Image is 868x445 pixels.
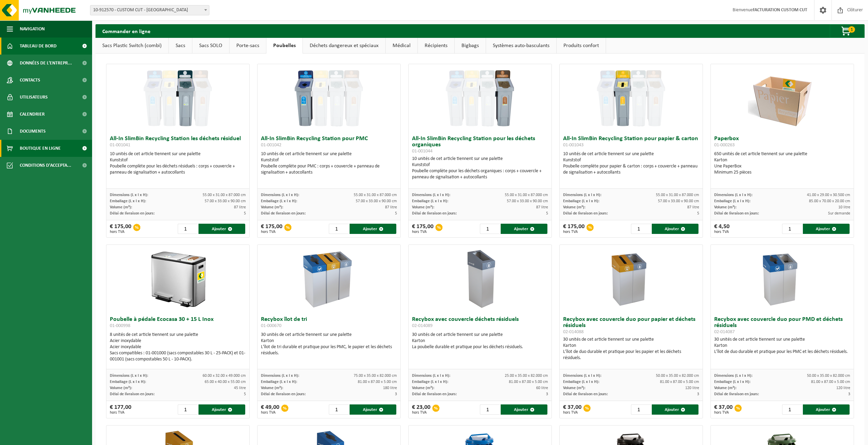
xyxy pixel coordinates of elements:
[261,404,279,415] div: € 49,00
[563,193,601,197] span: Dimensions (L x l x H):
[354,193,397,197] span: 55.00 x 31.00 x 87.000 cm
[546,211,548,216] span: 5
[110,136,246,149] h3: All-In SlimBin Recycling Station les déchets résiduel
[266,38,303,54] a: Poubelles
[178,224,198,234] input: 1
[501,404,547,415] button: Ajouter
[412,230,433,234] span: hors TVA
[261,199,297,203] span: Emballage (L x l x H):
[20,123,46,140] span: Documents
[110,205,132,209] span: Volume (m³):
[110,163,246,176] div: Poubelle complète pour les déchets résiduels : corps + couvercle + panneau de signalisation + aut...
[563,205,585,209] span: Volume (m³):
[714,329,735,335] span: 02-014087
[261,338,397,344] div: Karton
[685,386,699,390] span: 120 litre
[748,245,816,313] img: 02-014087
[244,392,246,396] span: 5
[838,205,850,209] span: 10 litre
[354,374,397,378] span: 75.00 x 35.00 x 82.000 cm
[90,5,209,15] span: 10-912570 - CUSTOM CUT - ANDERLECHT
[714,411,733,415] span: hors TVA
[807,193,850,197] span: 41.00 x 29.00 x 30.500 cm
[110,411,131,415] span: hors TVA
[631,224,651,234] input: 1
[446,64,514,132] img: 01-001044
[261,344,397,356] div: L'îlot de tri durable et pratique pour les PMC, le papier et les déchets résiduels.
[412,156,548,180] div: 10 unités de cet article tiennent sur une palette
[563,316,699,335] h3: Recybox avec couvercle duo pour papier et déchets résiduels
[261,193,299,197] span: Dimensions (L x l x H):
[261,392,306,396] span: Délai de livraison en jours:
[234,205,246,209] span: 87 litre
[385,205,397,209] span: 87 litre
[848,392,850,396] span: 3
[748,64,816,132] img: 01-000263
[486,38,556,54] a: Systèmes auto-basculants
[261,205,283,209] span: Volume (m³):
[557,38,606,54] a: Produits confort
[261,316,397,330] h3: Recybox îlot de tri
[412,149,432,154] span: 01-001044
[563,380,599,384] span: Emballage (L x l x H):
[563,404,582,415] div: € 37,00
[714,163,850,169] div: Une PaperBox
[563,151,699,176] div: 10 unités de cet article tiennent sur une palette
[20,38,57,55] span: Tableau de bord
[95,24,157,38] h2: Commander en ligne
[714,136,850,149] h3: Paperbox
[509,380,548,384] span: 81.00 x 87.00 x 5.00 cm
[412,404,430,415] div: € 23,00
[418,38,454,54] a: Récipients
[205,199,246,203] span: 57.00 x 33.00 x 90.00 cm
[261,332,397,356] div: 30 unités de cet article tiennent sur une palette
[110,211,155,216] span: Délai de livraison en jours:
[261,380,297,384] span: Emballage (L x l x H):
[110,350,246,362] div: Sacs compatibles : 01-001000 (sacs compostables 30 L - 25-PACK) et 01-001001 (sacs compostables 5...
[714,392,759,396] span: Délai de livraison en jours:
[563,230,585,234] span: hors TVA
[563,143,584,148] span: 01-001043
[563,343,699,349] div: Karton
[714,224,730,234] div: € 4,50
[714,343,850,349] div: Karton
[714,157,850,163] div: Karton
[563,163,699,176] div: Poubelle complète pour papier & carton : corps + couvercle + panneau de signalisation + autocollants
[656,374,699,378] span: 50.00 x 35.00 x 82.000 cm
[811,380,850,384] span: 81.00 x 87.00 x 5.00 cm
[358,380,397,384] span: 81.00 x 87.00 x 5.00 cm
[261,411,279,415] span: hors TVA
[198,224,245,234] button: Ajouter
[234,386,246,390] span: 45 litre
[563,386,585,390] span: Volume (m³):
[178,404,198,415] input: 1
[563,337,699,361] div: 30 unités de cet article tiennent sur une palette
[329,404,349,415] input: 1
[110,386,132,390] span: Volume (m³):
[261,374,299,378] span: Dimensions (L x l x H):
[383,386,397,390] span: 180 litre
[244,211,246,216] span: 5
[714,230,730,234] span: hors TVA
[836,386,850,390] span: 120 litre
[20,72,40,89] span: Contacts
[714,374,752,378] span: Dimensions (L x l x H):
[563,157,699,163] div: Kunststof
[110,316,246,330] h3: Poubelle à pédale Ecocasa 30 + 15 L Inox
[203,193,246,197] span: 55.00 x 31.00 x 87.000 cm
[110,323,130,328] span: 01-000998
[20,106,45,123] span: Calendrier
[412,386,434,390] span: Volume (m³):
[505,193,548,197] span: 55.00 x 31.00 x 87.000 cm
[261,323,281,328] span: 01-000670
[660,380,699,384] span: 81.00 x 87.00 x 5.00 cm
[110,193,148,197] span: Dimensions (L x l x H):
[412,338,548,344] div: Karton
[631,404,651,415] input: 1
[803,224,850,234] button: Ajouter
[412,380,448,384] span: Emballage (L x l x H):
[110,199,146,203] span: Emballage (L x l x H):
[110,380,146,384] span: Emballage (L x l x H):
[714,211,759,216] span: Délai de livraison en jours:
[261,157,397,163] div: Kunststof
